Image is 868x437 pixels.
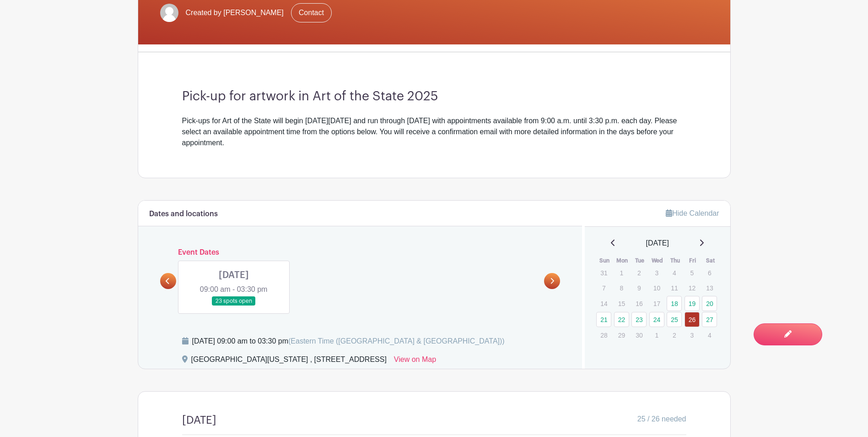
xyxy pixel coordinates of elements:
[649,312,664,327] a: 24
[191,354,387,369] div: [GEOGRAPHIC_DATA][US_STATE] , [STREET_ADDRESS]
[667,296,682,311] a: 18
[702,266,717,280] p: 6
[596,328,611,342] p: 28
[614,266,629,280] p: 1
[596,266,611,280] p: 31
[631,296,647,311] p: 16
[596,281,611,295] p: 7
[614,328,629,342] p: 29
[667,281,682,295] p: 11
[291,3,332,22] a: Contact
[666,209,719,217] a: Hide Calendar
[685,312,700,327] a: 26
[182,414,216,427] h4: [DATE]
[685,296,700,311] a: 19
[631,328,647,342] p: 30
[596,256,614,265] th: Sun
[614,256,631,265] th: Mon
[702,296,717,311] a: 20
[394,354,436,369] a: View on Map
[685,328,700,342] p: 3
[702,328,717,342] p: 4
[637,414,686,425] span: 25 / 26 needed
[288,337,505,345] span: (Eastern Time ([GEOGRAPHIC_DATA] & [GEOGRAPHIC_DATA]))
[596,296,611,311] p: 14
[667,328,682,342] p: 2
[649,256,667,265] th: Wed
[702,281,717,295] p: 13
[702,312,717,327] a: 27
[614,296,629,311] p: 15
[160,4,178,22] img: default-ce2991bfa6775e67f084385cd625a349d9dcbb7a52a09fb2fda1e96e2d18dcdb.png
[667,266,682,280] p: 4
[614,312,629,327] a: 22
[649,296,664,311] p: 17
[631,312,647,327] a: 23
[649,266,664,280] p: 3
[649,328,664,342] p: 1
[186,7,284,18] span: Created by [PERSON_NAME]
[631,256,649,265] th: Tue
[182,115,686,148] div: Pick-ups for Art of the State will begin [DATE][DATE] and run through [DATE] with appointments av...
[631,266,647,280] p: 2
[596,312,611,327] a: 21
[631,281,647,295] p: 9
[182,89,686,104] h3: Pick-up for artwork in Art of the State 2025
[614,281,629,295] p: 8
[684,256,702,265] th: Fri
[667,312,682,327] a: 25
[646,238,669,249] span: [DATE]
[666,256,684,265] th: Thu
[685,281,700,295] p: 12
[649,281,664,295] p: 10
[192,336,505,347] div: [DATE] 09:00 am to 03:30 pm
[685,266,700,280] p: 5
[149,210,218,218] h6: Dates and locations
[176,248,545,257] h6: Event Dates
[701,256,719,265] th: Sat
